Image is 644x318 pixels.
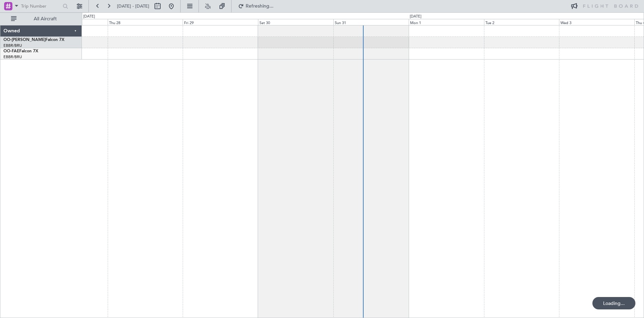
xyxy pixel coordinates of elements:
div: Tue 2 [484,19,559,25]
span: All Aircraft [18,17,73,21]
div: Mon 1 [409,19,484,25]
div: Sun 31 [333,19,409,25]
a: OO-FAEFalcon 7X [3,49,38,53]
span: [DATE] - [DATE] [117,3,149,9]
span: OO-FAE [3,49,19,53]
div: [DATE] [410,14,421,20]
a: EBBR/BRU [3,54,22,60]
div: Thu 28 [108,19,183,25]
div: [DATE] [83,14,95,20]
span: OO-[PERSON_NAME] [3,38,45,42]
div: Loading... [592,297,635,309]
div: Sat 30 [258,19,333,25]
div: Wed 3 [559,19,634,25]
button: All Aircraft [8,13,75,24]
a: EBBR/BRU [3,43,22,48]
span: Refreshing... [245,4,274,9]
input: Trip Number [21,1,61,11]
button: Refreshing... [235,1,276,12]
div: Fri 29 [183,19,258,25]
a: OO-[PERSON_NAME]Falcon 7X [3,38,64,42]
